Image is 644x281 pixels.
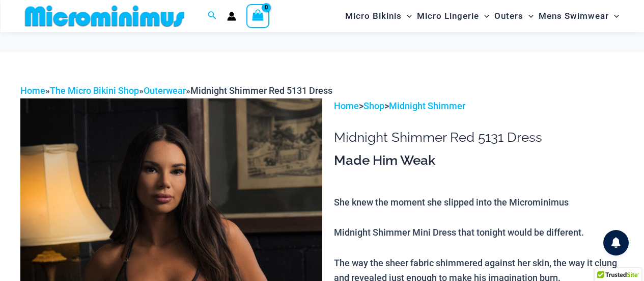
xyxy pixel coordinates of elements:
[389,100,465,111] a: Midnight Shimmer
[479,3,489,29] span: Menu Toggle
[402,3,412,29] span: Menu Toggle
[50,85,139,96] a: The Micro Bikini Shop
[536,3,622,29] a: Mens SwimwearMenu ToggleMenu Toggle
[609,3,619,29] span: Menu Toggle
[144,85,186,96] a: Outerwear
[334,130,624,145] h1: Midnight Shimmer Red 5131 Dress
[334,100,359,111] a: Home
[334,98,624,114] p: > >
[20,85,332,96] span: » » »
[343,3,414,29] a: Micro BikinisMenu ToggleMenu Toggle
[190,85,332,96] span: Midnight Shimmer Red 5131 Dress
[494,3,523,29] span: Outers
[208,10,217,22] a: Search icon link
[414,3,492,29] a: Micro LingerieMenu ToggleMenu Toggle
[523,3,534,29] span: Menu Toggle
[492,3,536,29] a: OutersMenu ToggleMenu Toggle
[21,5,188,28] img: MM SHOP LOGO FLAT
[334,152,624,169] h3: Made Him Weak
[246,4,270,28] a: View Shopping Cart, empty
[539,3,609,29] span: Mens Swimwear
[20,85,45,96] a: Home
[227,12,236,21] a: Account icon link
[341,2,624,31] nav: Site Navigation
[363,100,384,111] a: Shop
[417,3,479,29] span: Micro Lingerie
[345,3,402,29] span: Micro Bikinis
